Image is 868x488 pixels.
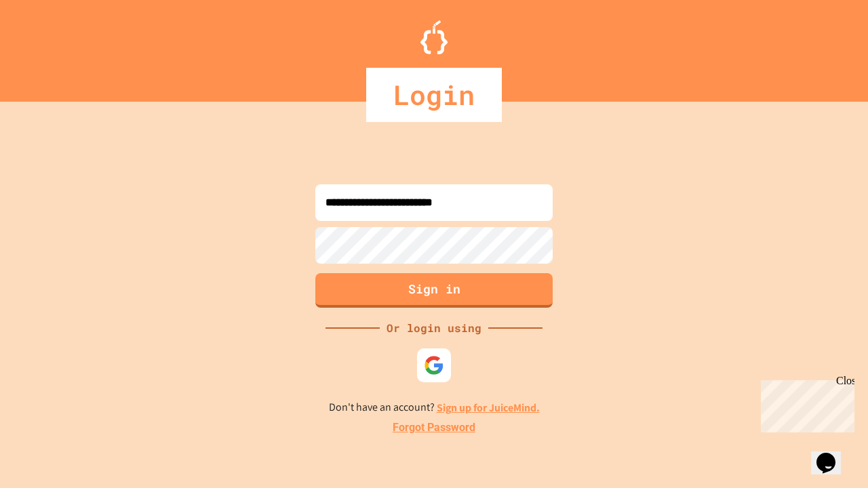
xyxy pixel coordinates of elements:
iframe: chat widget [755,375,854,432]
a: Sign up for JuiceMind. [437,401,540,415]
div: Or login using [380,320,488,336]
iframe: chat widget [811,434,854,474]
a: Forgot Password [393,420,475,436]
button: Sign in [315,273,553,308]
div: Chat with us now!Close [5,5,94,86]
div: Login [366,68,502,122]
img: google-icon.svg [424,355,444,375]
p: Don't have an account? [329,399,540,416]
img: Logo.svg [420,20,448,54]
